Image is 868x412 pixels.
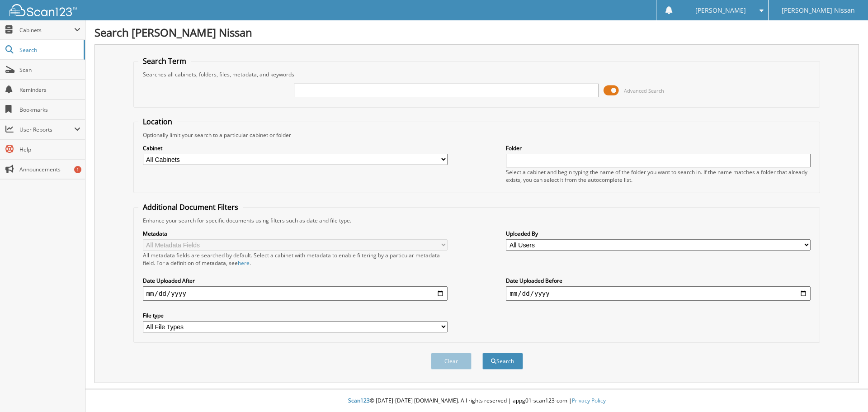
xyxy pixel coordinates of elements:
span: [PERSON_NAME] Nissan [782,8,855,13]
h1: Search [PERSON_NAME] Nissan [94,25,859,40]
label: Cabinet [143,144,448,152]
div: © [DATE]-[DATE] [DOMAIN_NAME]. All rights reserved | appg01-scan123-com | [85,390,868,412]
a: Privacy Policy [572,397,606,404]
label: Date Uploaded Before [506,277,811,284]
input: end [506,286,811,301]
span: Advanced Search [624,87,664,94]
span: [PERSON_NAME] [695,8,746,13]
div: All metadata fields are searched by default. Select a cabinet with metadata to enable filtering b... [143,251,448,267]
span: Bookmarks [19,106,80,114]
a: here [238,259,250,267]
span: Reminders [19,86,80,94]
legend: Location [138,117,177,127]
legend: Search Term [138,56,191,66]
label: Uploaded By [506,230,811,237]
div: Optionally limit your search to a particular cabinet or folder [138,131,816,139]
label: Date Uploaded After [143,277,448,284]
label: Folder [506,144,811,152]
span: Cabinets [19,26,74,34]
span: Scan [19,66,80,74]
span: Help [19,146,80,153]
input: start [143,286,448,301]
span: Announcements [19,166,80,173]
label: Metadata [143,230,448,237]
span: User Reports [19,126,74,133]
label: File type [143,312,448,319]
span: Search [19,46,79,54]
button: Clear [431,353,472,369]
div: Enhance your search for specific documents using filters such as date and file type. [138,217,816,224]
img: scan123-logo-white.svg [9,4,77,16]
button: Search [482,353,523,369]
div: Searches all cabinets, folders, files, metadata, and keywords [138,71,816,78]
div: 1 [74,166,81,173]
div: Select a cabinet and begin typing the name of the folder you want to search in. If the name match... [506,168,811,184]
legend: Additional Document Filters [138,202,243,212]
span: Scan123 [348,397,370,404]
